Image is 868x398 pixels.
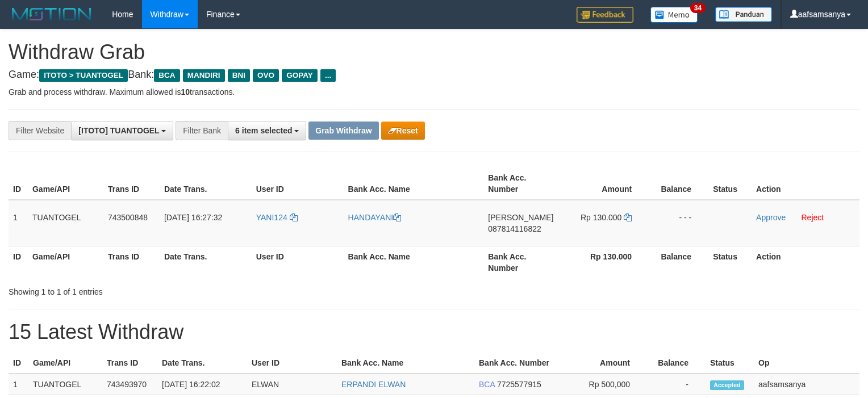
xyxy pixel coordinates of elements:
span: 6 item selected [235,126,292,135]
span: GOPAY [282,69,318,82]
th: Amount [559,353,647,374]
span: YANI124 [256,213,287,222]
span: [DATE] 16:27:32 [164,213,222,222]
h1: 15 Latest Withdraw [9,321,859,343]
h4: Game: Bank: [9,69,859,81]
span: BCA [154,69,180,82]
img: panduan.png [715,7,772,22]
button: 6 item selected [228,121,306,140]
td: TUANTOGEL [28,200,103,246]
p: Grab and process withdraw. Maximum allowed is transactions. [9,86,859,98]
img: Button%20Memo.svg [650,7,698,23]
th: Rp 130.000 [559,246,649,278]
th: ID [9,167,28,200]
td: 1 [9,200,28,246]
img: Feedback.jpg [577,7,633,23]
button: Grab Withdraw [308,122,378,140]
span: ITOTO > TUANTOGEL [39,69,128,82]
th: Date Trans. [160,167,252,200]
td: TUANTOGEL [28,374,102,395]
th: User ID [247,353,337,374]
th: Bank Acc. Name [344,167,484,200]
th: Trans ID [102,353,157,374]
a: YANI124 [256,213,298,222]
h1: Withdraw Grab [9,41,859,64]
th: Game/API [28,246,103,278]
th: Bank Acc. Name [344,246,484,278]
th: Date Trans. [157,353,247,374]
a: ERPANDI ELWAN [341,380,406,389]
td: [DATE] 16:22:02 [157,374,247,395]
td: - - - [649,200,708,246]
td: 1 [9,374,28,395]
th: Bank Acc. Number [474,353,559,374]
div: Filter Website [9,121,71,140]
th: Trans ID [103,167,160,200]
span: MANDIRI [183,69,225,82]
span: ... [320,69,336,82]
th: Game/API [28,167,103,200]
th: User ID [252,167,344,200]
th: Balance [647,353,706,374]
th: Op [754,353,859,374]
a: Copy 130000 to clipboard [624,213,632,222]
a: HANDAYANI [348,213,402,222]
a: Approve [756,213,786,222]
span: Copy 087814116822 to clipboard [488,224,541,233]
span: [ITOTO] TUANTOGEL [78,126,159,135]
th: Status [708,167,752,200]
button: [ITOTO] TUANTOGEL [71,121,173,140]
th: Action [752,246,859,278]
span: Copy 7725577915 to clipboard [497,380,541,389]
span: [PERSON_NAME] [488,213,553,222]
span: BNI [228,69,250,82]
a: Reject [802,213,824,222]
span: OVO [253,69,279,82]
th: Status [708,246,752,278]
th: Action [752,167,859,200]
span: 34 [690,3,706,13]
span: Accepted [710,380,744,390]
img: MOTION_logo.png [9,6,95,23]
th: Date Trans. [160,246,252,278]
th: Bank Acc. Name [337,353,474,374]
th: Status [706,353,754,374]
button: Reset [381,122,425,140]
span: 743500848 [108,213,148,222]
span: BCA [479,380,495,389]
th: ID [9,353,28,374]
td: aafsamsanya [754,374,859,395]
td: - [647,374,706,395]
th: User ID [252,246,344,278]
strong: 10 [181,87,190,97]
th: Bank Acc. Number [483,167,559,200]
th: Trans ID [103,246,160,278]
th: Amount [559,167,649,200]
th: Balance [649,167,708,200]
td: ELWAN [247,374,337,395]
th: ID [9,246,28,278]
th: Balance [649,246,708,278]
span: Rp 130.000 [581,213,621,222]
td: Rp 500,000 [559,374,647,395]
div: Filter Bank [176,121,228,140]
td: 743493970 [102,374,157,395]
div: Showing 1 to 1 of 1 entries [9,282,353,298]
th: Bank Acc. Number [483,246,559,278]
th: Game/API [28,353,102,374]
